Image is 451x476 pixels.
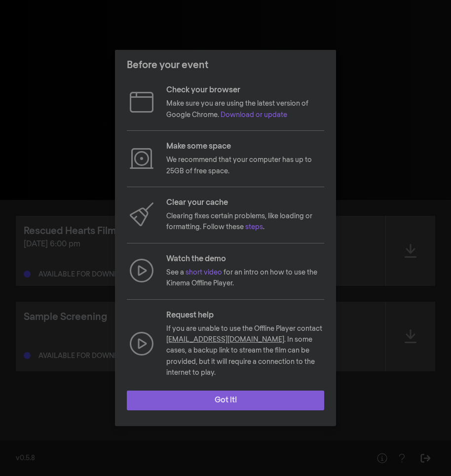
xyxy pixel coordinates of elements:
a: short video [186,269,222,276]
p: Check your browser [166,84,324,96]
p: We recommend that your computer has up to 25GB of free space. [166,155,324,177]
a: [EMAIL_ADDRESS][DOMAIN_NAME] [166,336,284,343]
button: Got it! [127,391,324,410]
p: See a for an intro on how to use the Kinema Offline Player. [166,267,324,289]
p: Make some space [166,141,324,153]
p: Clearing fixes certain problems, like loading or formatting. Follow these . [166,211,324,233]
a: steps [245,224,263,231]
p: Make sure you are using the latest version of Google Chrome. [166,98,324,120]
p: Request help [166,310,324,321]
p: If you are unable to use the Offline Player contact . In some cases, a backup link to stream the ... [166,323,324,379]
p: Watch the demo [166,253,324,265]
a: Download or update [221,112,287,119]
p: Clear your cache [166,197,324,209]
header: Before your event [115,50,336,80]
